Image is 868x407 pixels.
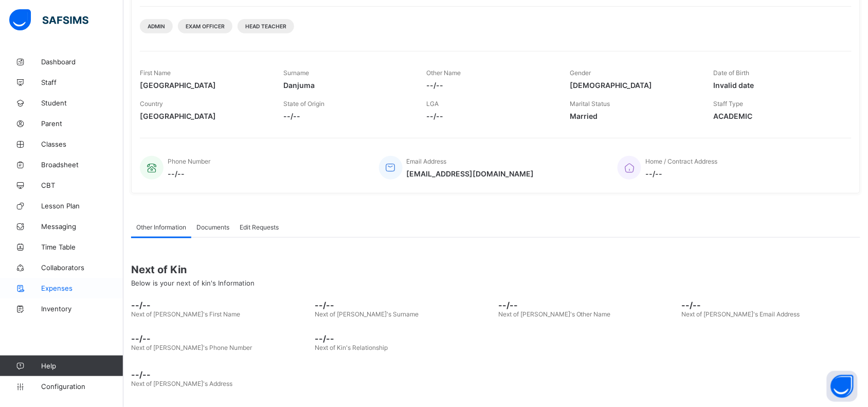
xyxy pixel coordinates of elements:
span: Next of [PERSON_NAME]'s Address [131,380,232,387]
span: Danjuma [283,81,411,90]
span: Next of [PERSON_NAME]'s Surname [315,310,419,318]
span: Other Information [136,223,186,231]
span: --/-- [498,300,677,310]
span: --/-- [315,333,493,344]
span: Marital Status [570,100,610,108]
span: --/-- [131,333,310,344]
span: --/-- [427,112,555,120]
span: Staff Type [713,100,743,108]
span: [EMAIL_ADDRESS][DOMAIN_NAME] [407,169,534,178]
span: --/-- [315,300,493,310]
span: Time Table [41,243,123,251]
span: [GEOGRAPHIC_DATA] [140,112,268,120]
span: Email Address [407,157,447,165]
button: Open asap [827,371,858,402]
span: ACADEMIC [713,112,841,120]
span: Head Teacher [245,23,286,29]
span: --/-- [131,369,860,380]
span: Expenses [41,284,123,292]
span: Configuration [41,382,123,391]
span: Below is your next of kin's Information [131,279,255,287]
span: --/-- [682,300,860,310]
span: Collaborators [41,263,123,272]
span: Admin [148,23,165,29]
span: Surname [283,69,309,77]
span: --/-- [168,169,210,178]
span: [GEOGRAPHIC_DATA] [140,81,268,90]
span: Next of [PERSON_NAME]'s First Name [131,310,240,318]
span: [DEMOGRAPHIC_DATA] [570,81,698,90]
span: Gender [570,69,591,77]
span: Phone Number [168,157,210,165]
span: Lesson Plan [41,202,123,210]
span: Inventory [41,305,123,313]
span: Country [140,100,163,108]
span: Help [41,362,123,370]
span: Classes [41,140,123,148]
span: Messaging [41,222,123,231]
span: Student [41,99,123,107]
span: --/-- [427,81,555,90]
span: Parent [41,119,123,128]
span: Other Name [427,69,461,77]
img: safsims [9,9,88,31]
span: Next of Kin [131,263,860,276]
span: Invalid date [713,81,841,90]
span: Next of Kin's Relationship [315,344,388,351]
span: Staff [41,78,123,86]
span: --/-- [131,300,310,310]
span: Next of [PERSON_NAME]'s Phone Number [131,344,252,351]
span: Date of Birth [713,69,749,77]
span: LGA [427,100,439,108]
span: --/-- [283,112,411,120]
span: --/-- [645,169,717,178]
span: Next of [PERSON_NAME]'s Email Address [682,310,800,318]
span: Documents [196,223,229,231]
span: Next of [PERSON_NAME]'s Other Name [498,310,611,318]
span: Dashboard [41,58,123,66]
span: Edit Requests [240,223,279,231]
span: Married [570,112,698,120]
span: Home / Contract Address [645,157,717,165]
span: State of Origin [283,100,324,108]
span: CBT [41,181,123,189]
span: Exam Officer [186,23,225,29]
span: First Name [140,69,171,77]
span: Broadsheet [41,161,123,169]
